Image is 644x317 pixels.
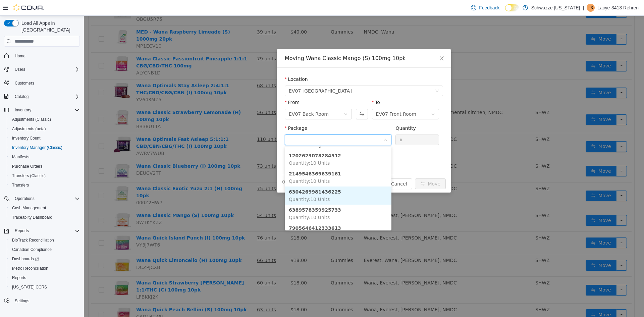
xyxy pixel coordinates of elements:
[347,96,351,101] i: icon: down
[9,204,80,212] span: Cash Management
[7,162,83,171] button: Purchase Orders
[205,120,299,130] input: Package
[9,181,80,189] span: Transfers
[588,4,593,12] span: L3
[12,195,80,203] span: Operations
[15,228,29,233] span: Reports
[9,125,49,133] a: Adjustments (beta)
[12,126,46,131] span: Adjustments (beta)
[7,203,83,213] button: Cash Management
[9,162,80,170] span: Purchase Orders
[9,144,65,152] a: Inventory Manager (Classic)
[9,246,54,254] a: Canadian Compliance
[9,172,48,180] a: Transfers (Classic)
[15,94,29,99] span: Catalog
[12,275,26,280] span: Reports
[205,93,245,103] div: EV07 Back Room
[479,4,499,11] span: Feedback
[198,163,251,170] span: 0 Units will be moved.
[9,255,80,263] span: Dashboards
[468,1,502,14] a: Feedback
[288,84,296,89] label: To
[9,264,51,272] a: Metrc Reconciliation
[1,92,83,101] button: Catalog
[12,173,46,178] span: Transfers (Classic)
[201,189,308,207] li: 6389578359925733
[205,70,268,80] span: EV07 Paradise Hills
[15,53,25,59] span: Home
[205,155,257,161] strong: 2149546369639161
[7,115,83,124] button: Adjustments (Classic)
[7,124,83,134] button: Adjustments (beta)
[12,247,52,252] span: Canadian Compliance
[12,227,80,235] span: Reports
[12,145,62,150] span: Inventory Manager (Classic)
[201,39,359,46] div: Moving Wana Classic Mango (S) 100mg 10pk
[12,195,37,203] button: Operations
[201,61,224,66] label: Location
[9,236,57,244] a: BioTrack Reconciliation
[15,107,31,113] span: Inventory
[300,122,304,127] i: icon: down
[201,171,308,189] li: 6304269981436225
[312,110,332,115] label: Quantity
[587,4,595,12] div: Lacye-3413 Rehren
[205,145,246,150] span: Quantity : 10 Units
[205,192,257,197] strong: 6389578359925733
[531,4,580,12] p: Schwazze [US_STATE]
[13,4,44,11] img: Cova
[15,81,34,86] span: Customers
[1,65,83,74] button: Users
[12,79,80,87] span: Customers
[7,245,83,254] button: Canadian Compliance
[7,143,83,152] button: Inventory Manager (Classic)
[505,4,519,11] input: Dark Mode
[12,182,29,188] span: Transfers
[12,106,80,114] span: Inventory
[201,207,308,225] li: 7905646412333613
[205,210,257,215] strong: 7905646412333613
[7,254,83,264] a: Dashboards
[9,153,32,161] a: Manifests
[12,51,80,60] span: Home
[205,199,246,204] span: Quantity : 10 Units
[201,84,216,89] label: From
[12,93,80,101] span: Catalog
[9,274,29,282] a: Reports
[9,236,80,244] span: BioTrack Reconciliation
[205,181,246,186] span: Quantity : 10 Units
[12,65,80,73] span: Users
[7,180,83,190] button: Transfers
[12,227,32,235] button: Reports
[12,266,48,271] span: Metrc Reconciliation
[9,255,42,263] a: Dashboards
[355,40,361,45] i: icon: close
[205,173,257,179] strong: 6304269981436225
[1,51,83,60] button: Home
[205,163,246,168] span: Quantity : 10 Units
[1,78,83,88] button: Customers
[312,119,355,129] input: Quantity
[15,67,25,72] span: Users
[9,246,80,254] span: Canadian Compliance
[9,153,80,161] span: Manifests
[12,117,51,122] span: Adjustments (Classic)
[201,110,223,115] label: Package
[12,93,31,101] button: Catalog
[12,154,29,160] span: Manifests
[348,34,367,52] button: Close
[9,274,80,282] span: Reports
[9,115,54,123] a: Adjustments (Classic)
[9,283,50,291] a: [US_STATE] CCRS
[292,93,332,103] div: EV07 Front Room
[9,204,49,212] a: Cash Management
[7,134,83,143] button: Inventory Count
[12,79,37,87] a: Customers
[12,65,28,73] button: Users
[9,115,80,123] span: Adjustments (Classic)
[7,282,83,292] button: [US_STATE] CCRS
[7,235,83,245] button: BioTrack Reconciliation
[9,264,80,272] span: Metrc Reconciliation
[9,283,80,291] span: Washington CCRS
